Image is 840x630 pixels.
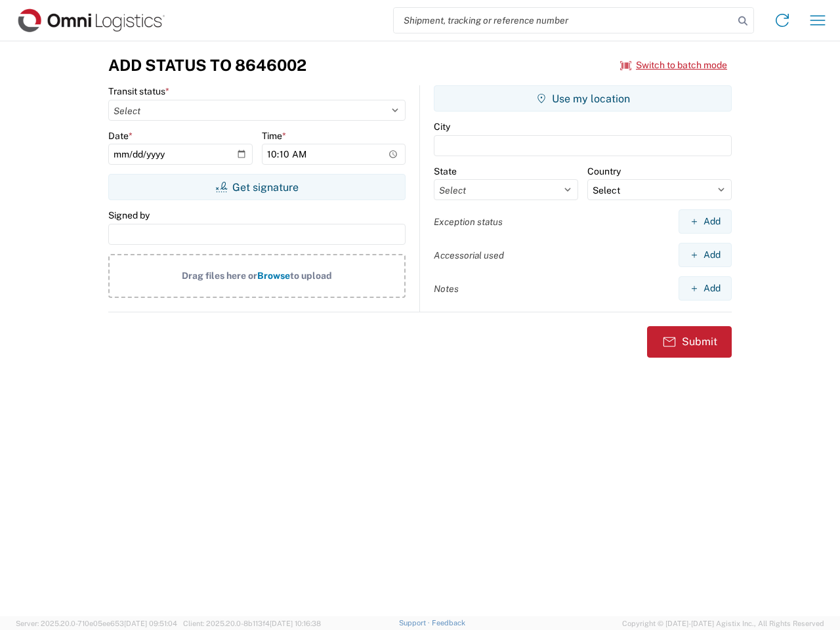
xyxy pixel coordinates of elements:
[434,216,503,228] label: Exception status
[679,276,732,301] button: Add
[434,283,459,295] label: Notes
[108,130,133,142] label: Date
[270,619,321,627] span: [DATE] 10:16:38
[124,619,177,627] span: [DATE] 09:51:04
[108,174,406,200] button: Get signature
[257,270,290,281] span: Browse
[434,121,450,133] label: City
[290,270,332,281] span: to upload
[108,209,150,221] label: Signed by
[679,243,732,267] button: Add
[262,130,286,142] label: Time
[108,85,169,97] label: Transit status
[587,165,621,177] label: Country
[108,56,306,75] h3: Add Status to 8646002
[182,270,257,281] span: Drag files here or
[16,619,177,627] span: Server: 2025.20.0-710e05ee653
[432,619,465,627] a: Feedback
[434,165,457,177] label: State
[434,249,504,261] label: Accessorial used
[622,618,824,629] span: Copyright © [DATE]-[DATE] Agistix Inc., All Rights Reserved
[679,209,732,234] button: Add
[183,619,321,627] span: Client: 2025.20.0-8b113f4
[647,326,732,358] button: Submit
[434,85,732,112] button: Use my location
[620,54,727,76] button: Switch to batch mode
[399,619,432,627] a: Support
[394,8,734,33] input: Shipment, tracking or reference number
